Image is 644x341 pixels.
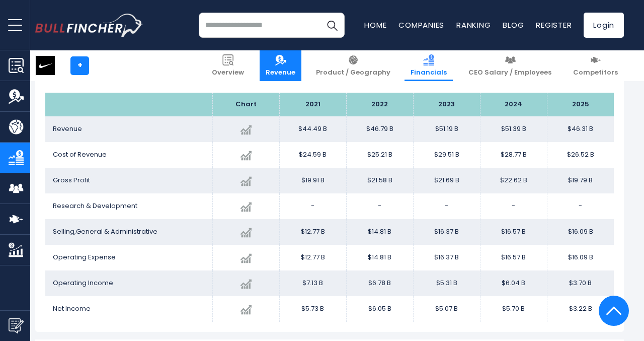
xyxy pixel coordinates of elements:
th: 2021 [279,93,346,116]
td: $16.09 B [547,219,614,245]
td: $14.81 B [346,245,413,270]
a: Overview [206,50,250,81]
a: Login [584,13,624,38]
td: - [480,193,547,219]
span: Product / Geography [316,69,390,77]
td: $5.73 B [279,296,346,322]
td: - [346,193,413,219]
span: CEO Salary / Employees [468,69,551,77]
td: $44.49 B [279,116,346,142]
th: 2022 [346,93,413,116]
td: $5.07 B [413,296,480,322]
img: NKE logo [36,56,55,75]
td: $16.57 B [480,245,547,270]
td: $21.58 B [346,168,413,193]
span: Net Income [53,304,91,313]
th: 2023 [413,93,480,116]
td: $5.70 B [480,296,547,322]
td: $5.31 B [413,270,480,296]
th: 2024 [480,93,547,116]
a: Home [364,20,386,30]
td: $51.19 B [413,116,480,142]
td: $21.69 B [413,168,480,193]
a: Product / Geography [310,50,396,81]
img: bullfincher logo [35,14,143,37]
a: Register [536,20,572,30]
span: Revenue [266,69,295,77]
a: Go to homepage [35,14,143,37]
td: $22.62 B [480,168,547,193]
span: Financials [411,69,447,77]
th: 2025 [547,93,614,116]
a: Blog [503,20,524,30]
span: Revenue [53,124,82,133]
td: $3.22 B [547,296,614,322]
td: $14.81 B [346,219,413,245]
td: $7.13 B [279,270,346,296]
td: $3.70 B [547,270,614,296]
td: $16.37 B [413,219,480,245]
td: $6.05 B [346,296,413,322]
span: Operating Expense [53,252,116,262]
td: $16.09 B [547,245,614,270]
td: $19.79 B [547,168,614,193]
td: $16.57 B [480,219,547,245]
span: Gross Profit [53,175,90,185]
td: $26.52 B [547,142,614,168]
td: $24.59 B [279,142,346,168]
a: Financials [405,50,453,81]
td: $6.78 B [346,270,413,296]
td: $28.77 B [480,142,547,168]
td: - [547,193,614,219]
td: $12.77 B [279,245,346,270]
a: + [70,56,89,75]
span: Competitors [573,69,618,77]
span: Cost of Revenue [53,150,107,159]
a: Revenue [260,50,301,81]
a: Companies [398,20,444,30]
a: Competitors [567,50,624,81]
td: $6.04 B [480,270,547,296]
td: - [279,193,346,219]
td: $29.51 B [413,142,480,168]
a: CEO Salary / Employees [462,50,557,81]
th: Chart [212,93,279,116]
td: $19.91 B [279,168,346,193]
td: $12.77 B [279,219,346,245]
td: $46.79 B [346,116,413,142]
td: $25.21 B [346,142,413,168]
td: $51.39 B [480,116,547,142]
span: Operating Income [53,278,113,288]
a: Ranking [456,20,491,30]
span: Overview [212,69,244,77]
td: - [413,193,480,219]
td: $46.31 B [547,116,614,142]
td: $16.37 B [413,245,480,270]
span: Selling,General & Administrative [53,227,157,236]
span: Research & Development [53,201,137,211]
button: Search [319,13,345,38]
